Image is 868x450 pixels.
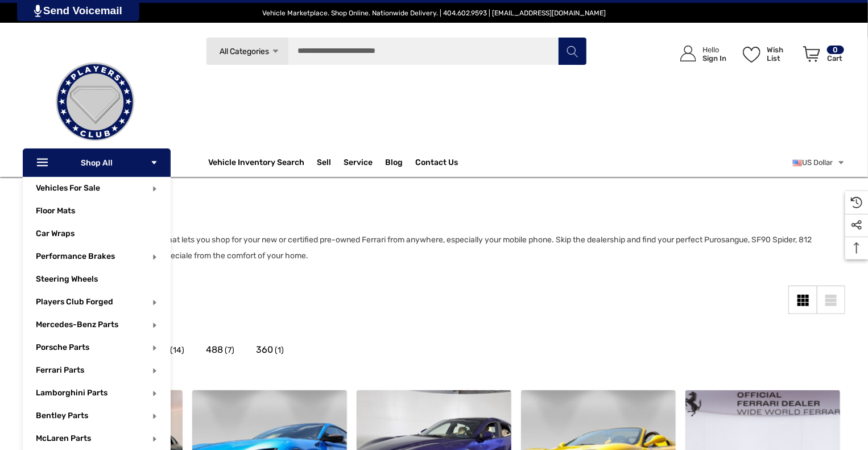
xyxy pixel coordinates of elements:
svg: Wish List [743,47,760,63]
span: (7) [225,343,234,358]
a: Porsche Parts [36,342,89,352]
a: Button Go To Sub Category F8 [158,342,184,361]
a: Service [344,158,373,170]
a: McLaren Parts [36,434,91,443]
p: Cart [827,54,844,63]
a: Lamborghini Parts [36,388,108,398]
span: (1) [275,343,284,358]
a: Mercedes-Benz Parts [36,320,118,329]
svg: Social Media [851,220,862,231]
a: Button Go To Sub Category 488 [206,342,234,361]
span: Floor Mats [36,206,75,218]
h1: Ferrari [23,205,834,225]
a: Wish List Wish List [738,34,798,73]
span: Vehicle Marketplace. Shop Online. Nationwide Delivery. | 404.602.9593 | [EMAIL_ADDRESS][DOMAIN_NAME] [262,9,606,17]
a: Car Wraps [36,222,171,245]
svg: Top [845,242,868,254]
img: PjwhLS0gR2VuZXJhdG9yOiBHcmF2aXQuaW8gLS0+PHN2ZyB4bWxucz0iaHR0cDovL3d3dy53My5vcmcvMjAwMC9zdmciIHhtb... [34,5,42,17]
span: McLaren Parts [36,434,91,446]
span: Vehicles For Sale [36,183,100,196]
span: Bentley Parts [36,411,88,423]
a: Blog [385,158,403,170]
svg: Recently Viewed [851,197,862,208]
span: Mercedes-Benz Parts [36,320,118,332]
p: Wish List [767,46,797,63]
p: Shop All [23,148,171,177]
span: Lamborghini Parts [36,388,108,401]
span: All Categories [220,47,270,56]
a: Ferrari Parts [36,365,84,375]
span: 488 [206,342,223,357]
a: Sign in [667,34,732,73]
span: Ferrari Parts [36,365,84,378]
img: Players Club | Cars For Sale [38,45,152,159]
a: Players Club Forged [36,297,113,307]
a: List View [817,286,845,314]
a: Floor Mats [36,200,171,222]
a: Steering Wheels [36,268,171,291]
span: Sell [317,158,331,170]
svg: Review Your Cart [803,46,820,62]
nav: Breadcrumb [23,184,845,204]
a: Vehicles For Sale [36,183,100,193]
a: Sell [317,151,344,174]
a: Contact Us [415,158,458,170]
span: 360 [256,342,273,357]
p: 0 [827,46,844,54]
span: Steering Wheels [36,274,98,287]
a: Performance Brakes [36,251,115,261]
a: All Categories Icon Arrow Down Icon Arrow Up [206,37,288,65]
svg: Icon Arrow Down [150,159,158,167]
p: Sign In [702,54,726,63]
a: Cart with 0 items [798,34,845,79]
a: Grid View [788,286,817,314]
button: Search [558,37,586,65]
p: Players Club Cars offers a marketplace that lets you shop for your new or certified pre-owned Fer... [23,232,834,264]
a: Button Go To Sub Category 360 [256,342,284,361]
svg: Icon User Account [680,46,696,61]
span: (14) [170,343,184,358]
span: Players Club Forged [36,297,113,309]
a: Bentley Parts [36,411,88,420]
span: Performance Brakes [36,251,115,264]
a: USD [793,151,845,174]
span: Car Wraps [36,229,75,241]
p: Hello [702,46,726,54]
span: Porsche Parts [36,342,89,355]
a: Vehicle Inventory Search [208,158,304,170]
svg: Icon Arrow Down [271,47,280,56]
svg: Icon Line [35,156,52,170]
